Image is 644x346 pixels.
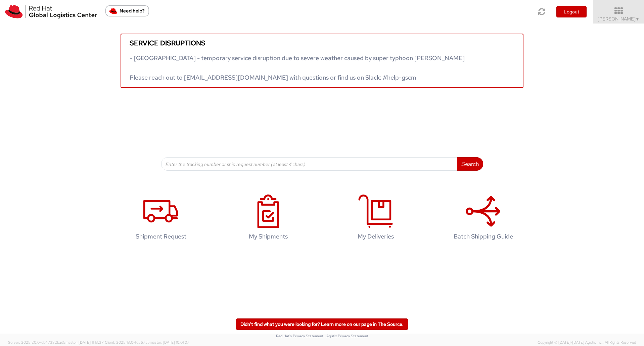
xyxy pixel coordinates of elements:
[225,233,312,240] h4: My Shipments
[457,157,483,171] button: Search
[130,39,514,47] h5: Service disruptions
[121,34,523,88] a: Service disruptions - [GEOGRAPHIC_DATA] - temporary service disruption due to severe weather caus...
[5,5,97,18] img: rh-logistics-00dfa346123c4ec078e1.svg
[8,340,104,345] span: Server: 2025.20.0-db47332bad5
[118,233,204,240] h4: Shipment Request
[332,233,419,240] h4: My Deliveries
[324,334,368,338] a: | Agistix Privacy Statement
[598,16,640,22] span: [PERSON_NAME]
[105,340,189,345] span: Client: 2025.18.0-fd567a5
[276,334,323,338] a: Red Hat's Privacy Statement
[636,16,640,22] span: ▼
[538,340,636,345] span: Copyright © [DATE]-[DATE] Agistix Inc., All Rights Reserved
[440,233,526,240] h4: Batch Shipping Guide
[433,187,534,250] a: Batch Shipping Guide
[325,187,426,250] a: My Deliveries
[110,187,211,250] a: Shipment Request
[105,5,149,16] button: Need help?
[556,6,587,17] button: Logout
[150,340,189,345] span: master, [DATE] 10:01:07
[218,187,319,250] a: My Shipments
[65,340,104,345] span: master, [DATE] 11:13:37
[236,318,408,330] a: Didn't find what you were looking for? Learn more on our page in The Source.
[130,54,465,81] span: - [GEOGRAPHIC_DATA] - temporary service disruption due to severe weather caused by super typhoon ...
[161,157,457,171] input: Enter the tracking number or ship request number (at least 4 chars)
